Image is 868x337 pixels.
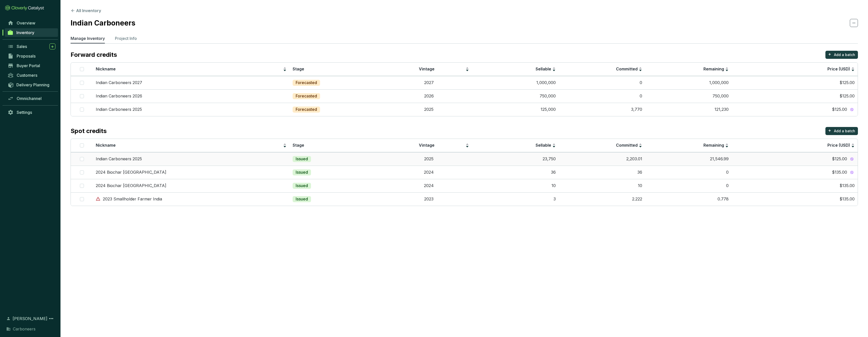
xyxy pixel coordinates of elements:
span: Vintage [419,66,435,71]
p: Spot credits [71,127,107,135]
a: Proposals [5,52,58,60]
a: Inventory [5,28,58,37]
td: $125.00 [732,89,858,103]
td: 23,750 [472,152,559,166]
td: 0 [645,179,732,192]
td: 36 [559,166,645,179]
span: [PERSON_NAME] [13,316,47,322]
span: $125.00 [832,107,847,112]
p: + [828,51,831,58]
td: 36 [472,166,559,179]
p: Forecasted [296,93,317,99]
a: Omnichannel [5,94,58,103]
td: 10 [559,179,645,192]
td: 2026 [386,89,472,103]
td: 0.778 [645,192,732,206]
button: +Add a batch [825,51,858,59]
p: Issued [296,170,308,175]
td: 2025 [386,152,472,166]
td: 1,000,000 [472,76,559,89]
span: Price (USD) [827,143,850,148]
button: +Add a batch [825,127,858,135]
a: Buyer Portal [5,61,58,70]
th: Stage [290,139,386,152]
td: 750,000 [645,89,732,103]
p: Indian Carboneers 2025 [96,156,142,162]
p: 2023 Smallholder Farmer India [103,196,162,202]
td: 3 [472,192,559,206]
p: Add a batch [834,128,855,134]
span: Remaining [703,143,724,148]
span: Sellable [536,66,551,71]
span: Committed [616,143,638,148]
span: Stage [293,66,304,71]
td: 0 [559,76,645,89]
th: Stage [290,63,386,76]
a: Sales [5,42,58,51]
p: Forecasted [296,80,317,86]
p: Issued [296,183,308,189]
td: 121,230 [645,103,732,116]
td: 750,000 [472,89,559,103]
td: 2024 [386,166,472,179]
span: Customers [17,73,37,78]
h2: Indian Carboneers [71,18,135,28]
span: Inventory [16,30,34,35]
span: Delivery Planning [16,82,49,87]
p: Indian Carboneers 2026 [96,93,142,99]
span: Sales [17,44,27,49]
td: 2.222 [559,192,645,206]
td: 10 [472,179,559,192]
span: Nickname [96,66,116,71]
span: Omnichannel [17,96,42,101]
p: Manage Inventory [71,35,105,41]
td: $135.00 [732,192,858,206]
a: Delivery Planning [5,81,58,89]
td: 2,203.01 [559,152,645,166]
span: Price (USD) [827,66,850,71]
td: 0 [645,166,732,179]
td: 2027 [386,76,472,89]
a: Overview [5,19,58,27]
span: $125.00 [832,156,847,162]
span: Buyer Portal [17,63,40,68]
span: Overview [17,20,35,25]
p: Issued [296,156,308,162]
p: Forecasted [296,107,317,112]
td: 2024 [386,179,472,192]
span: $135.00 [832,170,847,175]
span: Vintage [419,143,435,148]
span: Carboneers [13,326,36,332]
button: All Inventory [71,8,101,14]
span: Nickname [96,143,116,148]
td: 2023 [386,192,472,206]
p: Add a batch [834,52,855,57]
span: Settings [17,110,32,115]
td: 3,770 [559,103,645,116]
span: Proposals [17,54,36,59]
td: 2025 [386,103,472,116]
td: 1,000,000 [645,76,732,89]
a: Settings [5,108,58,117]
p: Issued [296,196,308,202]
p: 2024 Biochar [GEOGRAPHIC_DATA] [96,170,166,175]
td: $135.00 [732,179,858,192]
p: 2024 Biochar [GEOGRAPHIC_DATA] [96,183,166,189]
td: 125,000 [472,103,559,116]
p: Indian Carboneers 2025 [96,107,142,112]
p: Indian Carboneers 2027 [96,80,142,86]
td: 21,546.99 [645,152,732,166]
td: $125.00 [732,76,858,89]
a: Customers [5,71,58,80]
span: Sellable [536,143,551,148]
p: + [828,127,831,134]
td: 0 [559,89,645,103]
span: Remaining [703,66,724,71]
span: Committed [616,66,638,71]
p: Forward credits [71,51,117,59]
span: Stage [293,143,304,148]
p: Project Info [115,35,137,41]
